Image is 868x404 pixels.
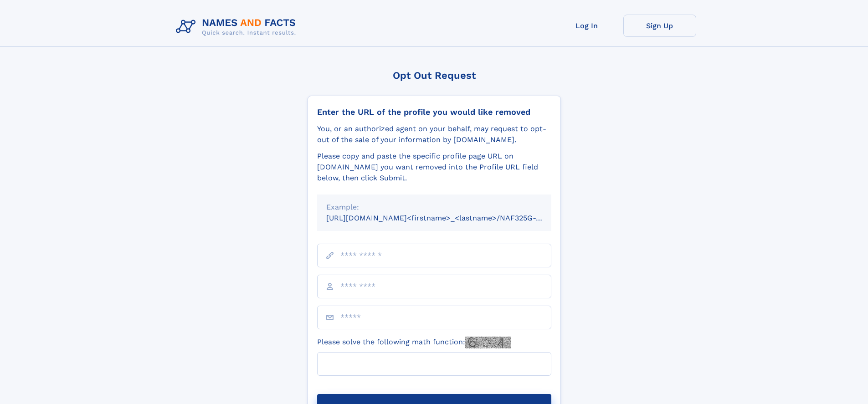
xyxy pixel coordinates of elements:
[550,15,623,37] a: Log In
[326,214,569,222] small: [URL][DOMAIN_NAME]<firstname>_<lastname>/NAF325G-xxxxxxxx
[317,151,551,184] div: Please copy and paste the specific profile page URL on [DOMAIN_NAME] you want removed into the Pr...
[623,15,696,37] a: Sign Up
[172,15,303,39] img: Logo Names and Facts
[317,123,551,145] div: You, or an authorized agent on your behalf, may request to opt-out of the sale of your informatio...
[317,337,511,348] label: Please solve the following math function:
[326,202,542,213] div: Example:
[317,107,551,117] div: Enter the URL of the profile you would like removed
[308,70,561,81] div: Opt Out Request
